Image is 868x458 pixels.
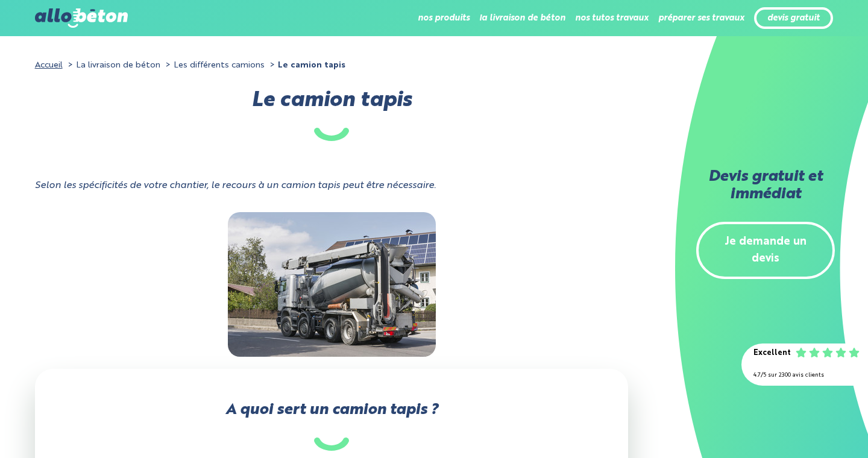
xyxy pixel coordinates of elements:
[228,212,436,357] img: Photo camion tapis
[35,181,436,190] i: Selon les spécificités de votre chantier, le recours à un camion tapis peut être nécessaire.
[65,57,160,74] li: La livraison de béton
[696,222,835,280] a: Je demande un devis
[753,345,791,362] div: Excellent
[77,402,587,451] h2: A quoi sert un camion tapis ?
[163,57,265,74] li: Les différents camions
[35,92,629,141] h1: Le camion tapis
[418,4,470,33] li: nos produits
[267,57,345,74] li: Le camion tapis
[696,169,835,204] h2: Devis gratuit et immédiat
[35,8,128,28] img: allobéton
[767,13,820,24] a: devis gratuit
[753,367,856,384] div: 4.7/5 sur 2300 avis clients
[479,4,565,33] li: la livraison de béton
[575,4,649,33] li: nos tutos travaux
[658,4,744,33] li: préparer ses travaux
[35,61,63,69] a: Accueil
